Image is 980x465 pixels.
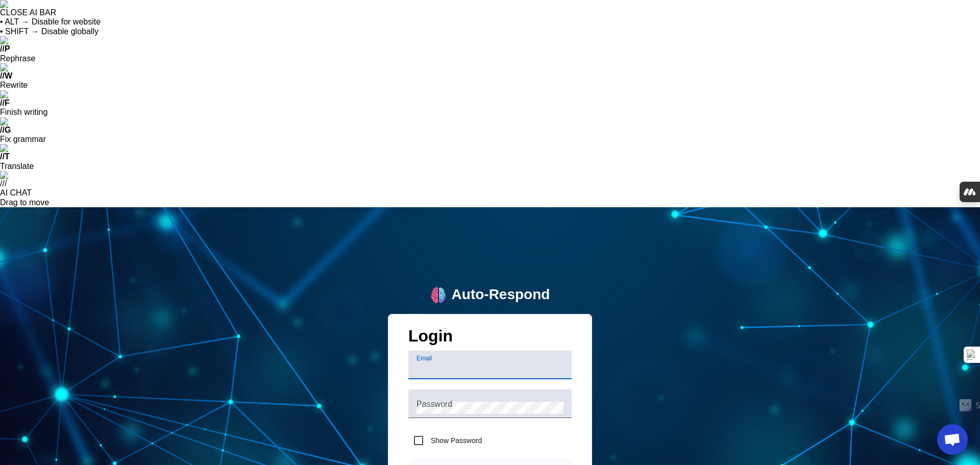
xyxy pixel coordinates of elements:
label: Show Password [429,435,482,446]
mat-label: Email [416,355,432,362]
img: logo [430,287,447,303]
mat-label: Password [416,400,452,408]
div: Auto-Respond [452,286,550,304]
div: Open chat [937,424,968,455]
h1: Login [408,327,572,351]
a: logoAuto-Respond [430,286,550,304]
